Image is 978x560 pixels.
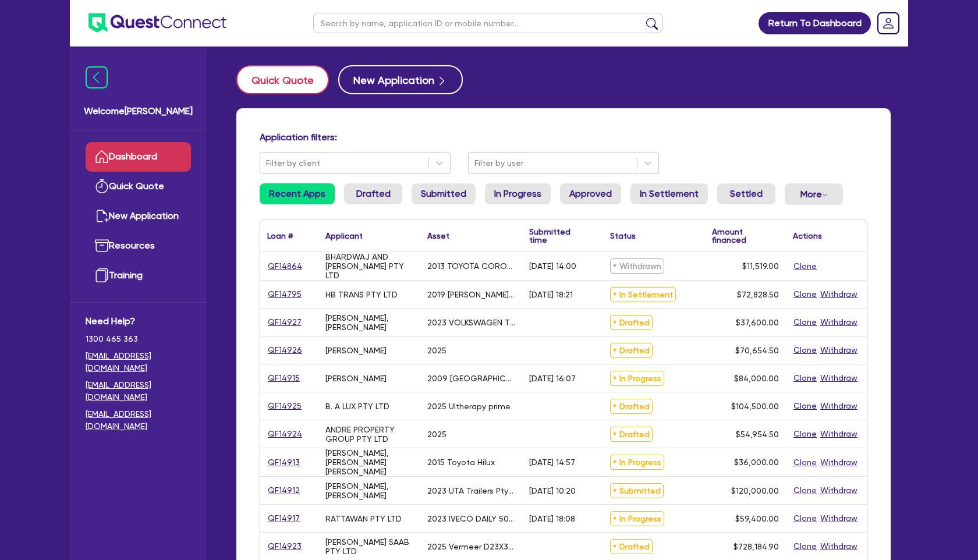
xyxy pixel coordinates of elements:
[427,232,449,240] div: Asset
[267,232,293,240] div: Loan #
[610,399,653,414] span: Drafted
[325,514,402,523] div: RATTAWAN PTY LTD
[820,399,858,413] button: Withdraw
[427,374,515,383] div: 2009 [GEOGRAPHIC_DATA] 2009 Kenworth 402 Tipper
[610,287,676,302] span: In Settlement
[820,540,858,553] button: Withdraw
[529,486,576,495] div: [DATE] 10:20
[610,511,664,526] span: In Progress
[86,142,191,172] a: Dashboard
[267,399,302,413] a: QF14925
[793,316,817,329] button: Clone
[731,486,779,495] span: $120,000.00
[86,314,191,328] span: Need Help?
[785,183,843,205] button: Dropdown toggle
[95,209,109,223] img: new-application
[427,542,515,551] div: 2025 Vermeer D23X30DRS3
[267,371,300,385] a: QF14915
[731,402,779,411] span: $104,500.00
[325,402,389,411] div: B. A LUX PTY LTD
[820,316,858,329] button: Withdraw
[742,261,779,271] span: $11,519.00
[560,183,621,204] a: Approved
[412,183,476,204] a: Submitted
[610,258,664,274] span: Withdrawn
[267,316,302,329] a: QF14927
[338,65,463,94] button: New Application
[733,542,779,551] span: $728,184.90
[86,350,191,374] a: [EMAIL_ADDRESS][DOMAIN_NAME]
[427,514,515,523] div: 2023 IVECO DAILY 50C18
[325,232,363,240] div: Applicant
[267,484,300,497] a: QF14912
[325,290,398,299] div: HB TRANS PTY LTD
[267,260,303,273] a: QF14864
[793,371,817,385] button: Clone
[427,261,515,271] div: 2013 TOYOTA COROLLA
[267,540,302,553] a: QF14923
[236,65,338,94] a: Quick Quote
[86,379,191,403] a: [EMAIL_ADDRESS][DOMAIN_NAME]
[610,455,664,470] span: In Progress
[427,318,515,327] div: 2023 VOLKSWAGEN TIGUAN
[267,343,303,357] a: QF14926
[610,232,636,240] div: Status
[260,132,867,143] h4: Application filters:
[529,374,576,383] div: [DATE] 16:07
[610,483,664,498] span: Submitted
[793,399,817,413] button: Clone
[793,260,817,273] button: Clone
[793,456,817,469] button: Clone
[734,374,779,383] span: $84,000.00
[313,13,662,33] input: Search by name, application ID or mobile number...
[610,427,653,442] span: Drafted
[820,427,858,441] button: Withdraw
[267,288,302,301] a: QF14795
[86,333,191,345] span: 1300 465 363
[793,343,817,357] button: Clone
[734,458,779,467] span: $36,000.00
[267,512,300,525] a: QF14917
[793,484,817,497] button: Clone
[427,346,447,355] div: 2025
[529,228,586,244] div: Submitted time
[260,183,335,204] a: Recent Apps
[86,261,191,290] a: Training
[793,288,817,301] button: Clone
[736,318,779,327] span: $37,600.00
[793,427,817,441] button: Clone
[95,239,109,253] img: resources
[325,481,413,500] div: [PERSON_NAME], [PERSON_NAME]
[427,290,515,299] div: 2019 [PERSON_NAME] 13.4 m Tri/A Tautliner Trailer
[820,288,858,301] button: Withdraw
[427,458,495,467] div: 2015 Toyota Hilux
[325,425,413,444] div: ANDRE PROPERTY GROUP PTY LTD
[325,346,387,355] div: [PERSON_NAME]
[820,343,858,357] button: Withdraw
[529,261,576,271] div: [DATE] 14:00
[529,290,573,299] div: [DATE] 18:21
[325,537,413,556] div: [PERSON_NAME] SAAB PTY LTD
[793,512,817,525] button: Clone
[325,448,413,476] div: [PERSON_NAME], [PERSON_NAME] [PERSON_NAME]
[630,183,708,204] a: In Settlement
[793,540,817,553] button: Clone
[759,12,871,34] a: Return To Dashboard
[820,484,858,497] button: Withdraw
[427,430,447,439] div: 2025
[267,427,303,441] a: QF14924
[86,201,191,231] a: New Application
[86,66,108,88] img: icon-menu-close
[820,456,858,469] button: Withdraw
[84,104,193,118] span: Welcome [PERSON_NAME]
[86,408,191,433] a: [EMAIL_ADDRESS][DOMAIN_NAME]
[344,183,402,204] a: Drafted
[427,402,511,411] div: 2025 Ultherapy prime
[610,539,653,554] span: Drafted
[717,183,775,204] a: Settled
[95,268,109,282] img: training
[712,228,779,244] div: Amount financed
[485,183,551,204] a: In Progress
[735,346,779,355] span: $70,654.50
